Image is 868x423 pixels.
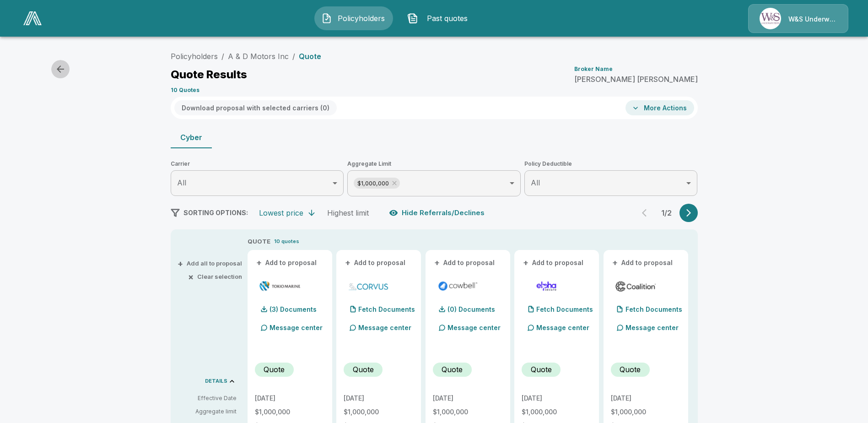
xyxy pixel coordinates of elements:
span: SORTING OPTIONS: [183,209,248,217]
span: + [523,260,528,266]
div: Lowest price [259,208,303,217]
p: Quote [299,53,321,60]
p: 10 quotes [274,238,299,245]
span: + [434,260,440,266]
p: $1,000,000 [611,409,681,415]
span: + [178,260,183,266]
p: Quote [531,364,552,375]
img: tmhcccyber [259,279,301,293]
span: All [531,178,540,187]
p: Quote [264,364,285,375]
p: Message center [536,323,589,332]
button: +Add to proposal [255,258,319,268]
p: Message center [625,323,679,332]
p: Effective Date [178,394,237,402]
button: More Actions [625,100,694,115]
span: $1,000,000 [354,178,393,189]
button: Past quotes IconPast quotes [400,6,479,30]
span: + [256,260,262,266]
p: [DATE] [433,395,503,401]
p: 1 / 2 [658,209,676,217]
p: Quote [620,364,641,375]
nav: breadcrumb [171,51,321,62]
span: + [612,260,618,266]
p: (0) Documents [447,306,495,313]
p: Fetch Documents [625,306,682,313]
li: / [221,51,224,62]
div: Highest limit [327,208,369,217]
img: Past quotes Icon [407,13,418,24]
p: Quote [353,364,374,375]
p: [DATE] [255,395,325,401]
p: QUOTE [248,237,270,246]
p: Fetch Documents [536,306,593,313]
span: All [177,178,186,187]
span: Past quotes [422,13,472,24]
span: Policy Deductible [524,159,698,168]
img: corvuscybersurplus [347,279,390,293]
p: Broker Name [574,66,613,72]
button: ×Clear selection [190,274,242,280]
p: DETAILS [205,379,227,384]
span: + [345,260,350,266]
img: Policyholders Icon [321,13,332,24]
li: / [292,51,295,62]
button: Policyholders IconPolicyholders [314,6,393,30]
button: +Add all to proposal [179,260,242,266]
p: Message center [447,323,501,332]
p: Quote Results [171,69,247,80]
button: Download proposal with selected carriers (0) [174,100,337,115]
button: +Add to proposal [433,258,497,268]
span: × [188,274,194,280]
button: +Add to proposal [611,258,675,268]
a: A & D Motors Inc [228,52,289,61]
p: [PERSON_NAME] [PERSON_NAME] [574,76,698,83]
img: coalitioncyberadmitted [615,279,657,293]
button: Hide Referrals/Declines [387,204,488,222]
p: Message center [270,323,323,332]
div: $1,000,000 [354,178,400,189]
p: [DATE] [522,395,592,401]
a: Policyholders [171,52,218,61]
button: +Add to proposal [522,258,586,268]
button: +Add to proposal [344,258,408,268]
p: $1,000,000 [522,409,592,415]
p: [DATE] [344,395,414,401]
p: $1,000,000 [344,409,414,415]
p: $1,000,000 [433,409,503,415]
p: Aggregate limit [178,407,237,416]
p: (3) Documents [270,306,317,313]
img: AA Logo [23,11,42,25]
p: $1,000,000 [255,409,325,415]
p: Message center [358,323,411,332]
p: [DATE] [611,395,681,401]
span: Policyholders [336,13,386,24]
p: Fetch Documents [358,306,415,313]
span: Aggregate Limit [347,159,521,168]
p: Quote [442,364,463,375]
button: Cyber [171,126,212,148]
p: 10 Quotes [171,87,199,93]
img: elphacyberenhanced [525,279,568,293]
span: Carrier [171,159,344,168]
img: cowbellp250 [437,279,479,293]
